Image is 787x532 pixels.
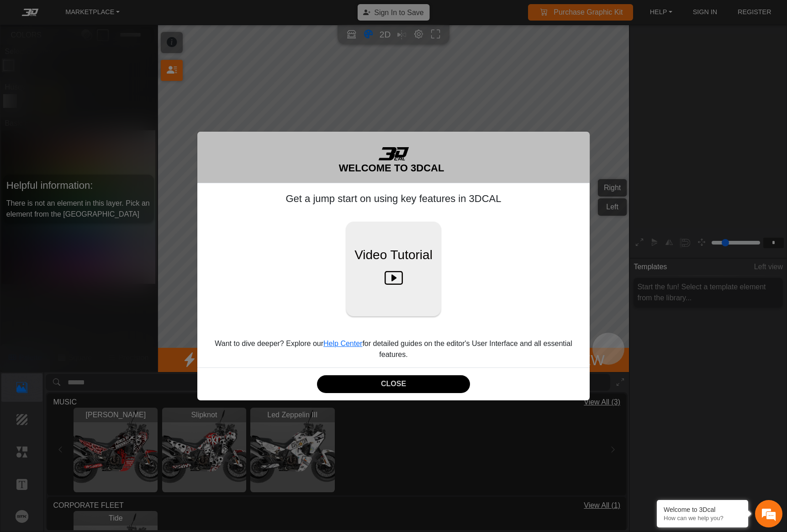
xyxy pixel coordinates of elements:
[323,340,362,347] a: Help Center
[5,286,61,293] span: Conversation
[664,506,741,513] div: Welcome to 3Dcal
[61,48,167,60] div: Chat with us now
[339,160,444,176] h5: WELCOME TO 3DCAL
[346,222,441,316] button: Video Tutorial
[53,107,126,194] span: We're online!
[5,238,174,270] textarea: Type your message and hit 'Enter'
[317,375,470,393] button: CLOSE
[664,515,741,521] p: How can we help you?
[205,191,583,207] h5: Get a jump start on using key features in 3DCAL
[10,47,24,61] div: Navigation go back
[150,5,172,27] div: Minimize live chat window
[117,270,174,298] div: Articles
[354,245,433,265] span: Video Tutorial
[205,338,583,360] p: Want to dive deeper? Explore our for detailed guides on the editor's User Interface and all essen...
[61,270,118,298] div: FAQs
